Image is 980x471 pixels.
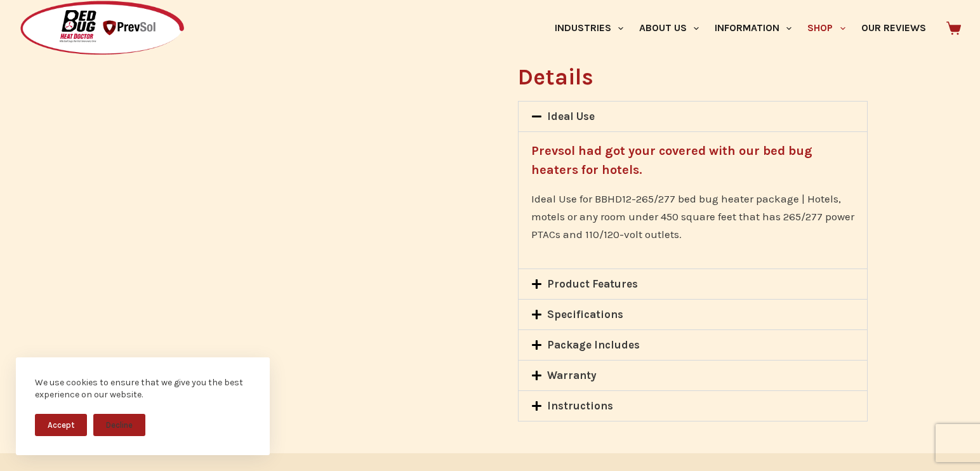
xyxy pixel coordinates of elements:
[547,110,595,123] a: Ideal Use
[35,376,251,401] div: We use cookies to ensure that we give you the best experience on our website.
[547,308,623,321] a: Specifications
[35,414,87,436] button: Accept
[519,391,867,421] div: Instructions
[10,5,48,43] button: Open LiveChat chat widget
[519,269,867,299] div: Product Features
[531,192,854,241] span: Ideal Use for BBHD12-265/277 bed bug heater package | Hotels, motels or any room under 450 square...
[547,369,597,381] a: Warranty
[547,338,640,351] a: Package Includes
[547,399,613,412] a: Instructions
[519,300,867,329] div: Specifications
[93,414,145,436] button: Decline
[519,131,867,269] div: Ideal Use
[519,102,867,131] div: Ideal Use
[519,361,867,390] div: Warranty
[531,142,854,180] h5: Prevsol had got your covered with our bed bug heaters for hotels.
[518,66,868,88] h2: Details
[519,330,867,360] div: Package Includes
[547,277,638,290] a: Product Features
